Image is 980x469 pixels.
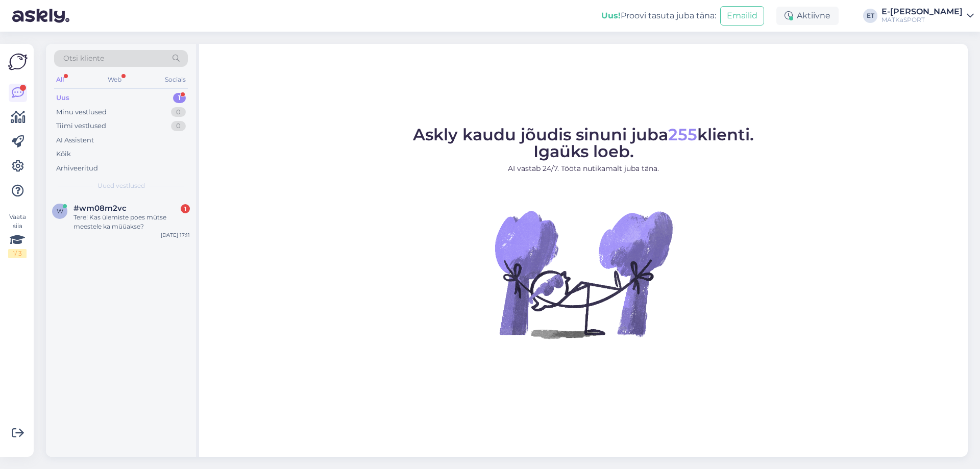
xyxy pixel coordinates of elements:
[73,204,127,213] span: #wm08m2vc
[56,149,71,159] div: Kõik
[668,125,697,144] span: 255
[173,93,186,103] div: 1
[601,10,716,22] div: Proovi tasuta juba täna:
[492,182,675,366] img: No Chat active
[601,11,621,20] b: Uus!
[73,213,190,231] div: Tere! Kas ülemiste poes mütse meestele ka müüakse?
[171,121,186,131] div: 0
[171,107,186,117] div: 0
[57,207,63,215] span: w
[63,53,104,64] span: Otsi kliente
[776,7,839,25] div: Aktiivne
[881,8,963,16] div: E-[PERSON_NAME]
[881,16,963,24] div: MATKaSPORT
[720,6,764,26] button: Emailid
[8,249,27,258] div: 1 / 3
[54,73,66,86] div: All
[56,107,107,117] div: Minu vestlused
[56,93,69,103] div: Uus
[56,135,94,145] div: AI Assistent
[413,163,754,174] p: AI vastab 24/7. Tööta nutikamalt juba täna.
[881,8,974,24] a: E-[PERSON_NAME]MATKaSPORT
[163,73,188,86] div: Socials
[97,181,145,190] span: Uued vestlused
[161,231,190,239] div: [DATE] 17:11
[413,125,754,161] span: Askly kaudu jõudis sinuni juba klienti. Igaüks loeb.
[56,121,106,131] div: Tiimi vestlused
[8,52,28,71] img: Askly Logo
[181,204,190,213] div: 1
[8,212,27,258] div: Vaata siia
[106,73,124,86] div: Web
[863,9,877,23] div: ET
[56,163,98,174] div: Arhiveeritud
